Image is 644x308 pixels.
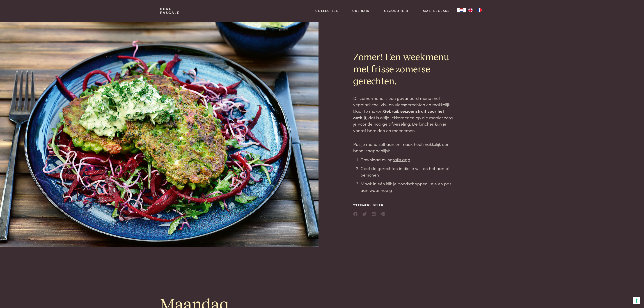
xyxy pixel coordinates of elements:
h2: Zomer! Een weekmenu met frisse zomerse gerechten. [353,52,456,87]
aside: Language selected: Nederlands [457,8,484,12]
a: FR [475,8,484,12]
ul: Language list [466,8,484,12]
button: Uw voorkeuren voor toestemming voor trackingtechnologieën [633,297,640,304]
p: Dit zomermenu is een gevarieerd menu met vegetarische, vis- en vleesgerechten en makkelijk klaar ... [353,95,456,134]
a: Masterclass [423,8,450,13]
li: Geef de gerechten in die je wilt en het aantal personen [360,165,456,178]
li: Maak in één klik je boodschappenlijstje en pas aan waar nodig [360,180,456,193]
a: EN [466,8,475,12]
a: Collecties [315,8,338,13]
a: NL [457,8,466,12]
strong: Gebruik seizoensfruit voor het ontbijt [353,108,444,120]
a: Culinair [352,8,370,13]
li: Download mijn [360,156,456,163]
a: PurePascale [160,7,180,14]
a: Gezondheid [384,8,408,13]
span: Weekmenu delen [353,203,386,207]
p: Pas je menu zelf aan en maak heel makkelijk een boodschappenlijst: [353,141,456,154]
div: Language [457,8,466,12]
a: gratis app [390,156,410,162]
